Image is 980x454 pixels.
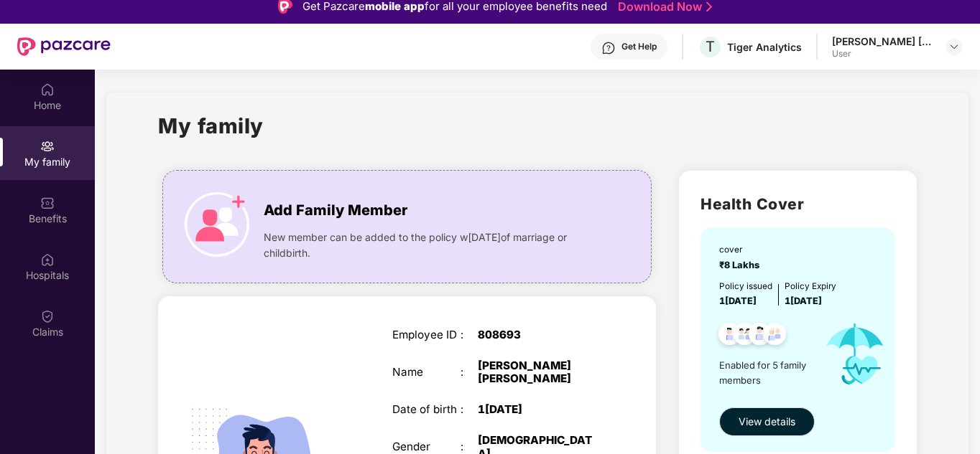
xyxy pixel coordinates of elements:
span: Add Family Member [264,199,407,222]
span: Enabled for 5 family members [719,358,813,387]
img: svg+xml;base64,PHN2ZyBpZD0iQmVuZWZpdHMiIHhtbG5zPSJodHRwOi8vd3d3LnczLm9yZy8yMDAwL3N2ZyIgd2lkdGg9Ij... [40,196,55,210]
div: [PERSON_NAME] [PERSON_NAME] [478,359,598,385]
img: svg+xml;base64,PHN2ZyB4bWxucz0iaHR0cDovL3d3dy53My5vcmcvMjAwMC9zdmciIHdpZHRoPSI0OC45MTUiIGhlaWdodD... [727,318,762,354]
img: New Pazcare Logo [17,37,111,56]
img: svg+xml;base64,PHN2ZyBpZD0iRHJvcGRvd24tMzJ4MzIiIHhtbG5zPSJodHRwOi8vd3d3LnczLm9yZy8yMDAwL3N2ZyIgd2... [948,41,960,52]
div: Date of birth [392,403,461,416]
div: Name [392,366,461,379]
span: View details [739,414,795,430]
span: ₹8 Lakhs [719,260,764,270]
div: : [461,366,478,379]
div: : [461,440,478,453]
h2: Health Cover [701,192,895,216]
img: svg+xml;base64,PHN2ZyBpZD0iQ2xhaW0iIHhtbG5zPSJodHRwOi8vd3d3LnczLm9yZy8yMDAwL3N2ZyIgd2lkdGg9IjIwIi... [40,309,55,323]
div: Policy Expiry [785,280,836,293]
span: New member can be added to the policy w[DATE]of marriage or childbirth. [264,230,597,261]
span: 1[DATE] [785,295,822,306]
h1: My family [158,110,264,142]
div: 808693 [478,328,598,341]
img: svg+xml;base64,PHN2ZyBpZD0iSGVscC0zMngzMiIgeG1sbnM9Imh0dHA6Ly93d3cudzMub3JnLzIwMDAvc3ZnIiB3aWR0aD... [601,41,616,55]
div: : [461,403,478,416]
div: Policy issued [719,280,772,293]
span: 1[DATE] [719,295,757,306]
div: [PERSON_NAME] [PERSON_NAME] [832,34,933,48]
img: svg+xml;base64,PHN2ZyBpZD0iSG9zcGl0YWxzIiB4bWxucz0iaHR0cDovL3d3dy53My5vcmcvMjAwMC9zdmciIHdpZHRoPS... [40,252,55,267]
img: svg+xml;base64,PHN2ZyBpZD0iSG9tZSIgeG1sbnM9Imh0dHA6Ly93d3cudzMub3JnLzIwMDAvc3ZnIiB3aWR0aD0iMjAiIG... [40,82,55,97]
img: svg+xml;base64,PHN2ZyB3aWR0aD0iMjAiIGhlaWdodD0iMjAiIHZpZXdCb3g9IjAgMCAyMCAyMCIgZmlsbD0ibm9uZSIgeG... [40,139,55,153]
div: Tiger Analytics [727,40,802,54]
div: User [832,48,933,60]
div: Get Help [621,41,657,52]
span: T [706,38,715,55]
img: icon [813,308,897,399]
div: Gender [392,440,461,453]
img: svg+xml;base64,PHN2ZyB4bWxucz0iaHR0cDovL3d3dy53My5vcmcvMjAwMC9zdmciIHdpZHRoPSI0OC45NDMiIGhlaWdodD... [742,318,777,354]
button: View details [719,407,815,436]
div: cover [719,243,764,257]
img: icon [185,192,249,257]
img: svg+xml;base64,PHN2ZyB4bWxucz0iaHR0cDovL3d3dy53My5vcmcvMjAwMC9zdmciIHdpZHRoPSI0OC45NDMiIGhlaWdodD... [712,318,747,354]
div: : [461,328,478,341]
div: Employee ID [392,328,461,341]
img: svg+xml;base64,PHN2ZyB4bWxucz0iaHR0cDovL3d3dy53My5vcmcvMjAwMC9zdmciIHdpZHRoPSI0OC45NDMiIGhlaWdodD... [757,318,792,354]
div: 1[DATE] [478,403,598,416]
